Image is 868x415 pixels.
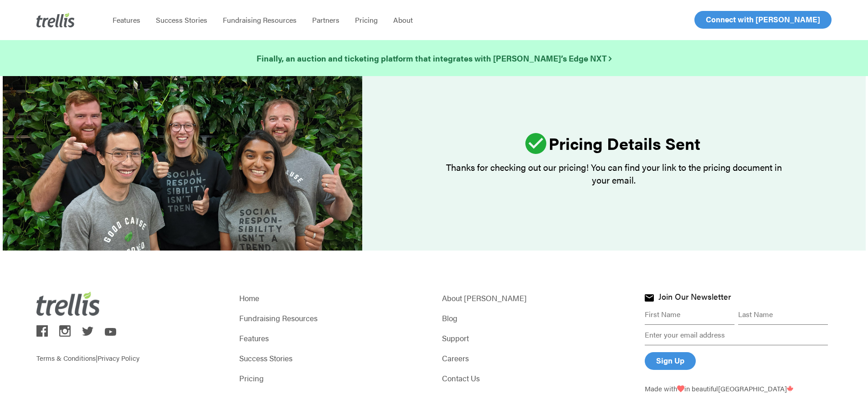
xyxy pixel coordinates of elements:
[257,52,611,65] a: Finally, an auction and ticketing platform that integrates with [PERSON_NAME]’s Edge NXT
[304,15,347,25] a: Partners
[442,312,629,324] a: Blog
[113,15,140,25] span: Features
[442,352,629,364] a: Careers
[36,339,223,363] p: |
[215,15,304,25] a: Fundraising Resources
[787,385,793,392] img: Trellis - Canada
[443,161,785,186] p: Thanks for checking out our pricing! You can find your link to the pricing document in your email.
[385,15,421,25] a: About
[36,325,48,337] img: trellis on facebook
[549,131,700,155] strong: Pricing Details Sent
[442,372,629,384] a: Contact Us
[36,292,100,316] img: Trellis Logo
[347,15,385,25] a: Pricing
[105,328,116,336] img: trellis on youtube
[738,304,828,325] input: Last Name
[239,332,426,344] a: Features
[694,11,832,29] a: Connect with [PERSON_NAME]
[645,325,828,345] input: Enter your email address
[442,332,629,344] a: Support
[645,304,734,325] input: First Name
[105,15,148,25] a: Features
[393,15,413,25] span: About
[239,292,426,304] a: Home
[645,294,654,302] img: Join Trellis Newsletter
[239,372,426,384] a: Pricing
[718,384,793,393] span: [GEOGRAPHIC_DATA]
[257,52,611,64] strong: Finally, an auction and ticketing platform that integrates with [PERSON_NAME]’s Edge NXT
[658,292,731,304] h4: Join Our Newsletter
[312,15,339,25] span: Partners
[706,14,820,25] span: Connect with [PERSON_NAME]
[525,133,546,154] img: ic_check_circle_46.svg
[355,15,378,25] span: Pricing
[36,13,75,27] img: Trellis
[239,352,426,364] a: Success Stories
[677,385,684,392] img: Love From Trellis
[442,292,629,304] a: About [PERSON_NAME]
[148,15,215,25] a: Success Stories
[645,384,832,394] p: Made with in beautiful
[645,352,696,370] input: Sign Up
[98,353,139,363] a: Privacy Policy
[239,312,426,324] a: Fundraising Resources
[223,15,297,25] span: Fundraising Resources
[59,325,71,337] img: trellis on instagram
[36,353,96,363] a: Terms & Conditions
[156,15,207,25] span: Success Stories
[82,327,93,336] img: trellis on twitter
